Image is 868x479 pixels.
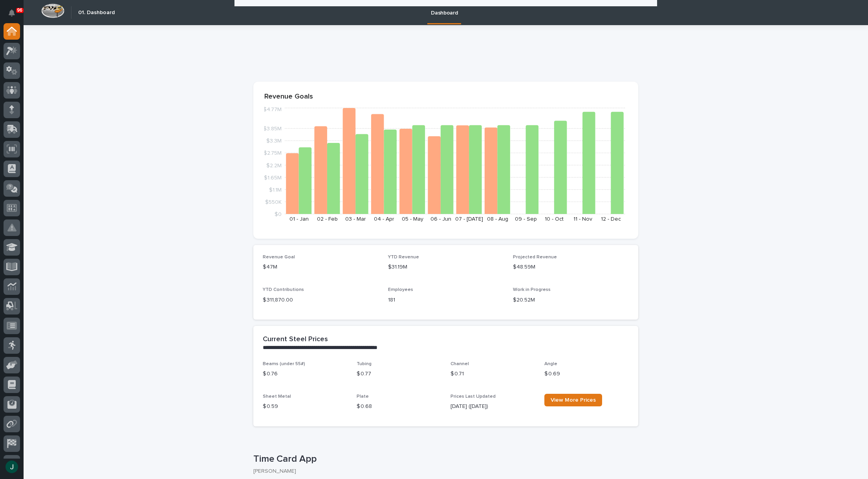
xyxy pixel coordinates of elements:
[388,287,413,292] span: Employees
[402,216,423,222] text: 05 - May
[513,287,551,292] span: Work in Progress
[263,126,282,132] tspan: $3.85M
[573,216,592,222] text: 11 - Nov
[450,394,496,399] span: Prices Last Updated
[357,402,441,411] p: $ 0.68
[253,468,632,475] p: [PERSON_NAME]
[450,362,469,366] span: Channel
[263,296,379,304] p: $ 311,870.00
[601,216,621,222] text: 12 - Dec
[269,187,282,192] tspan: $1.1M
[264,175,282,180] tspan: $1.65M
[513,296,629,304] p: $20.52M
[264,150,282,156] tspan: $2.75M
[357,394,369,399] span: Plate
[388,255,419,260] span: YTD Revenue
[253,453,635,465] p: Time Card App
[515,216,537,222] text: 09 - Sep
[374,216,394,222] text: 04 - Apr
[263,255,295,260] span: Revenue Goal
[263,287,304,292] span: YTD Contributions
[4,5,20,21] button: Notifications
[263,394,291,399] span: Sheet Metal
[289,216,309,222] text: 01 - Jan
[78,9,115,16] h2: 01. Dashboard
[388,263,504,271] p: $31.19M
[263,402,347,411] p: $ 0.59
[263,335,328,344] h2: Current Steel Prices
[455,216,483,222] text: 07 - [DATE]
[513,263,629,271] p: $48.59M
[4,459,20,475] button: users-avatar
[544,394,602,406] a: View More Prices
[266,138,282,144] tspan: $3.3M
[263,362,305,366] span: Beams (under 55#)
[317,216,338,222] text: 02 - Feb
[357,362,372,366] span: Tubing
[275,212,282,217] tspan: $0
[545,216,564,222] text: 10 - Oct
[487,216,508,222] text: 08 - Aug
[10,9,20,22] div: Notifications96
[544,370,629,378] p: $ 0.69
[264,93,627,101] p: Revenue Goals
[544,362,557,366] span: Angle
[430,216,451,222] text: 06 - Jun
[265,199,282,205] tspan: $550K
[263,263,379,271] p: $47M
[388,296,504,304] p: 181
[357,370,441,378] p: $ 0.77
[41,4,64,18] img: Workspace Logo
[263,107,282,112] tspan: $4.77M
[450,402,535,411] p: [DATE] ([DATE])
[513,255,557,260] span: Projected Revenue
[17,7,22,13] p: 96
[450,370,535,378] p: $ 0.71
[263,370,347,378] p: $ 0.76
[345,216,366,222] text: 03 - Mar
[266,163,282,168] tspan: $2.2M
[551,397,596,403] span: View More Prices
